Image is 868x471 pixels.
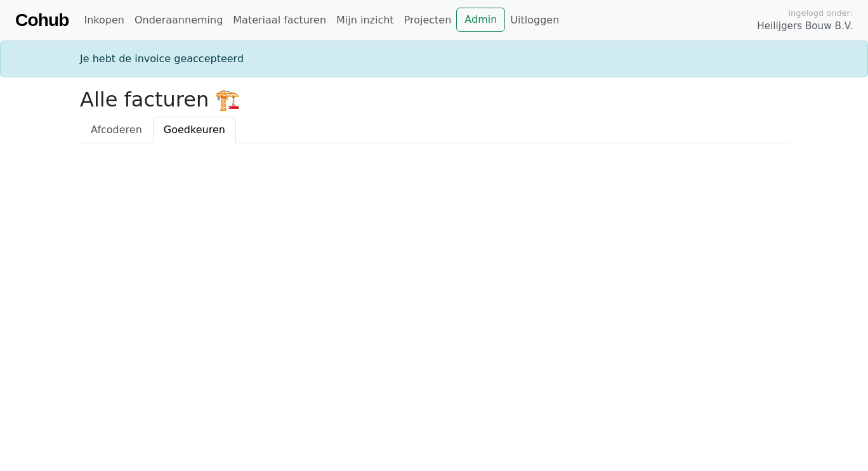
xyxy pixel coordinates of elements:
[757,19,853,34] span: Heilijgers Bouw B.V.
[399,8,457,33] a: Projecten
[505,8,564,33] a: Uitloggen
[72,51,796,67] div: Je hebt de invoice geaccepteerd
[91,124,142,136] span: Afcoderen
[153,117,236,143] a: Goedkeuren
[788,7,853,19] span: Ingelogd onder:
[129,8,228,33] a: Onderaanneming
[331,8,399,33] a: Mijn inzicht
[164,124,225,136] span: Goedkeuren
[15,5,69,35] a: Cohub
[80,117,153,143] a: Afcoderen
[456,8,505,32] a: Admin
[80,87,788,112] h2: Alle facturen 🏗️
[228,8,331,33] a: Materiaal facturen
[79,8,129,33] a: Inkopen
